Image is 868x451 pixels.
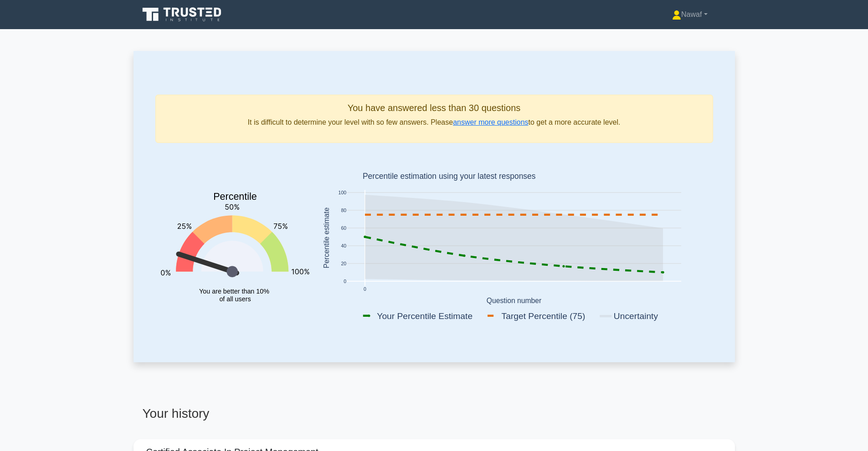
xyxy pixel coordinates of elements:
[163,102,705,113] h5: You have answered less than 30 questions
[344,279,346,284] text: 0
[338,190,346,195] text: 100
[341,243,346,248] text: 40
[341,208,346,213] text: 80
[199,288,269,295] tspan: You are better than 10%
[219,295,251,303] tspan: of all users
[486,297,541,304] text: Question number
[139,406,429,429] h3: Your history
[363,287,366,292] text: 0
[163,117,705,128] p: It is difficult to determine your level with so few answers. Please to get a more accurate level.
[362,172,535,181] text: Percentile estimation using your latest responses
[341,226,346,231] text: 60
[322,208,330,269] text: Percentile estimate
[453,118,528,126] a: answer more questions
[213,192,257,203] text: Percentile
[341,261,346,266] text: 20
[650,5,729,24] a: Nawaf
